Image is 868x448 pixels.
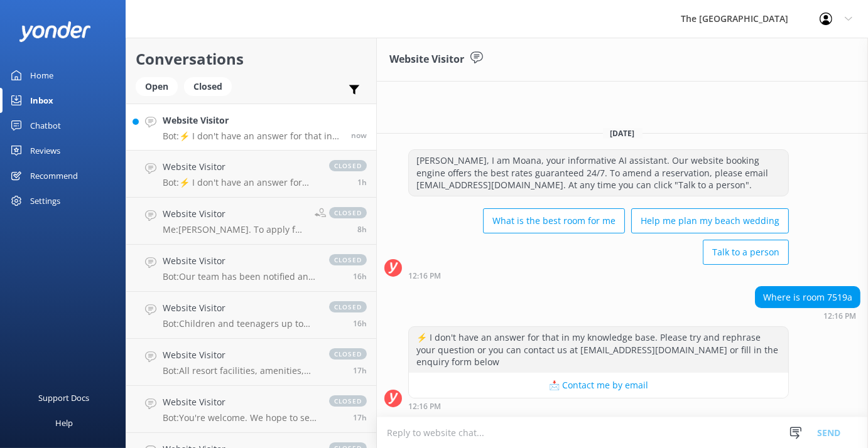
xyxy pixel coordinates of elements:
[30,63,53,88] div: Home
[163,160,317,174] h4: Website Visitor
[329,207,367,218] span: closed
[163,271,317,282] p: Bot: Our team has been notified and will be with you as soon as possible. Alternatively, you can ...
[329,348,367,360] span: closed
[163,224,305,235] p: Me: [PERSON_NAME]. To apply for a job as a server, please forward your up-to-date, detailed CV/re...
[136,79,184,93] a: Open
[353,318,367,329] span: Aug 27 2025 09:19pm (UTC -10:00) Pacific/Honolulu
[603,128,643,139] span: [DATE]
[163,412,317,424] p: Bot: You're welcome. We hope to see you at The [GEOGRAPHIC_DATA] soon!
[483,208,625,233] button: What is the best room for me
[126,292,376,339] a: Website VisitorBot:Children and teenagers up to [DEMOGRAPHIC_DATA] can stay for free when sharing...
[30,113,61,138] div: Chatbot
[357,177,367,188] span: Aug 28 2025 12:58pm (UTC -10:00) Pacific/Honolulu
[755,311,860,320] div: Aug 28 2025 02:16pm (UTC -10:00) Pacific/Honolulu
[126,151,376,198] a: Website VisitorBot:⚡ I don't have an answer for that in my knowledge base. Please try and rephras...
[163,348,317,362] h4: Website Visitor
[126,386,376,433] a: Website VisitorBot:You're welcome. We hope to see you at The [GEOGRAPHIC_DATA] soon!closed17h
[409,373,788,398] button: 📩 Contact me by email
[163,254,317,268] h4: Website Visitor
[126,245,376,292] a: Website VisitorBot:Our team has been notified and will be with you as soon as possible. Alternati...
[703,240,789,265] button: Talk to a person
[126,339,376,386] a: Website VisitorBot:All resort facilities, amenities, and services, including the restaurant, are ...
[163,318,317,329] p: Bot: Children and teenagers up to [DEMOGRAPHIC_DATA] can stay for free when sharing with parents....
[136,47,367,71] h2: Conversations
[357,224,367,235] span: Aug 28 2025 05:29am (UTC -10:00) Pacific/Honolulu
[823,312,856,320] strong: 12:16 PM
[163,365,317,376] p: Bot: All resort facilities, amenities, and services, including the restaurant, are reserved exclu...
[30,188,60,213] div: Settings
[184,77,232,96] div: Closed
[329,301,367,312] span: closed
[329,160,367,171] span: closed
[408,272,441,280] strong: 12:16 PM
[184,79,238,93] a: Closed
[353,271,367,282] span: Aug 27 2025 09:41pm (UTC -10:00) Pacific/Honolulu
[409,150,788,196] div: [PERSON_NAME], I am Moana, your informative AI assistant. Our website booking engine offers the b...
[409,327,788,373] div: ⚡ I don't have an answer for that in my knowledge base. Please try and rephrase your question or ...
[351,130,367,141] span: Aug 28 2025 02:16pm (UTC -10:00) Pacific/Honolulu
[329,395,367,407] span: closed
[408,271,789,280] div: Aug 28 2025 02:16pm (UTC -10:00) Pacific/Honolulu
[39,385,90,410] div: Support Docs
[353,365,367,376] span: Aug 27 2025 08:57pm (UTC -10:00) Pacific/Honolulu
[126,198,376,245] a: Website VisitorMe:[PERSON_NAME]. To apply for a job as a server, please forward your up-to-date, ...
[329,254,367,265] span: closed
[55,410,73,435] div: Help
[408,403,441,410] strong: 12:16 PM
[163,114,342,127] h4: Website Visitor
[30,138,60,163] div: Reviews
[136,77,178,96] div: Open
[30,88,53,113] div: Inbox
[163,131,342,142] p: Bot: ⚡ I don't have an answer for that in my knowledge base. Please try and rephrase your questio...
[163,301,317,315] h4: Website Visitor
[30,163,78,188] div: Recommend
[631,208,789,233] button: Help me plan my beach wedding
[756,287,860,308] div: Where is room 7519a
[163,395,317,409] h4: Website Visitor
[19,21,91,42] img: yonder-white-logo.png
[163,177,317,188] p: Bot: ⚡ I don't have an answer for that in my knowledge base. Please try and rephrase your questio...
[126,104,376,151] a: Website VisitorBot:⚡ I don't have an answer for that in my knowledge base. Please try and rephras...
[408,402,789,410] div: Aug 28 2025 02:16pm (UTC -10:00) Pacific/Honolulu
[163,207,305,221] h4: Website Visitor
[389,51,464,68] h3: Website Visitor
[353,412,367,423] span: Aug 27 2025 08:49pm (UTC -10:00) Pacific/Honolulu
